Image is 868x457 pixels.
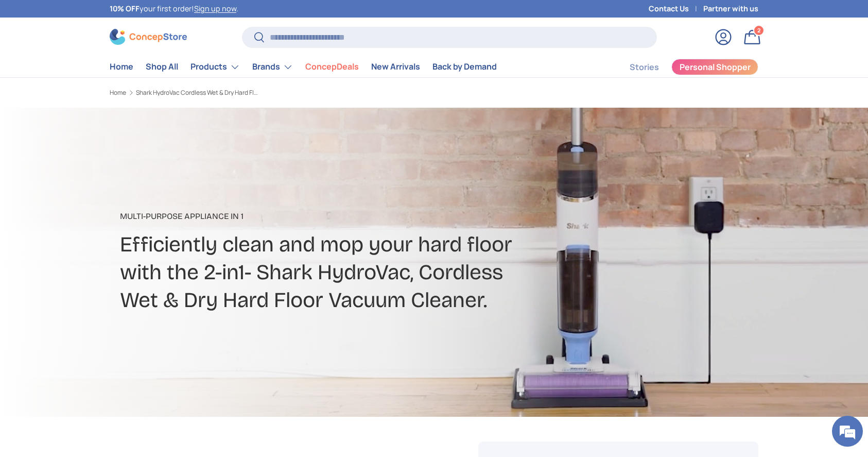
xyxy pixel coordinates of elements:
[671,59,758,75] a: Personal Shopper
[190,57,240,77] a: Products
[120,231,515,314] h2: Efficiently clean and mop your hard floor with the 2-in1- Shark HydroVac, Cordless Wet & Dry Hard...
[680,63,751,71] span: Personal Shopper
[305,57,359,77] a: ConcepDeals
[371,57,420,77] a: New Arrivals
[120,210,515,223] p: Multi-Purpose Appliance in 1
[252,57,293,77] a: Brands
[136,90,259,96] a: Shark HydroVac Cordless Wet & Dry Hard Floor Cleaner (WD210PH)
[110,4,140,13] strong: 10% OFF
[757,26,761,34] span: 2
[110,3,238,14] p: your first order! .
[110,29,187,45] img: ConcepStore
[703,3,758,14] a: Partner with us
[605,57,758,77] nav: Secondary
[184,57,246,77] summary: Products
[246,57,299,77] summary: Brands
[630,57,659,77] a: Stories
[649,3,703,14] a: Contact Us
[110,57,133,77] a: Home
[194,4,236,13] a: Sign up now
[110,90,126,96] a: Home
[146,57,178,77] a: Shop All
[432,57,497,77] a: Back by Demand
[110,57,497,77] nav: Primary
[110,88,454,97] nav: Breadcrumbs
